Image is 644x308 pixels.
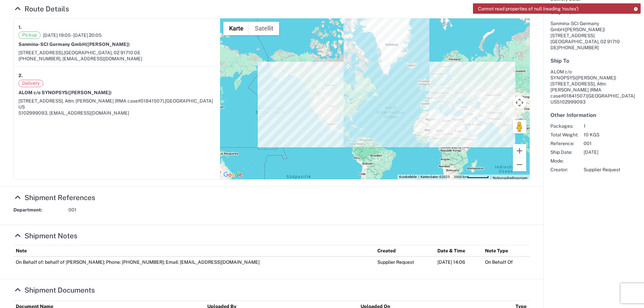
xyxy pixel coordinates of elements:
[18,98,213,110] span: [GEOGRAPHIC_DATA] US
[13,207,64,213] strong: Department:
[550,132,578,138] span: Total Weight:
[483,256,530,267] td: On Behalf Of
[13,245,375,257] th: Note
[18,42,130,47] strong: Sanmina-SCI Germany GmbH
[13,5,69,13] a: Hide Details
[550,158,578,164] span: Mode:
[375,256,435,267] td: Supplier Request
[68,207,76,213] span: 001
[513,120,526,133] button: Pegman auf die Karte ziehen, um Street View aufzurufen
[375,245,435,257] th: Created
[18,90,112,95] strong: ALOM c/o SYNOPSYS
[18,32,41,39] span: Pickup
[454,175,467,179] span: 2000 km
[584,149,620,155] span: [DATE]
[13,256,375,267] td: On Behalf of: behalf of [PERSON_NAME]; Phone: [PHONE_NUMBER]; Email: [EMAIL_ADDRESS][DOMAIN_NAME]
[550,58,637,64] h5: Ship To
[483,245,530,257] th: Note Type
[18,98,165,104] span: [STREET_ADDRESS], Attn: [PERSON_NAME] (RMA case#01841507),
[18,56,215,62] div: [PHONE_NUMBER], [EMAIL_ADDRESS][DOMAIN_NAME]
[399,175,417,179] button: Kurzbefehle
[550,33,595,38] span: [STREET_ADDRESS]
[564,27,605,32] span: ([PERSON_NAME])
[18,50,64,55] span: [STREET_ADDRESS],
[584,167,620,173] span: Supplier Request
[557,45,599,50] span: [PHONE_NUMBER]
[222,171,244,179] img: Google
[557,99,586,105] span: 5102999093
[493,176,528,180] a: Nutzungsbedingungen
[513,144,526,158] button: Vergrößern
[435,256,482,267] td: [DATE] 14:06
[478,6,579,12] span: Cannot read properties of null (reading 'routes')
[513,158,526,171] button: Verkleinern
[18,110,215,116] div: 5102999093, [EMAIL_ADDRESS][DOMAIN_NAME]
[13,245,530,267] table: Shipment Notes
[13,193,95,202] a: Hide Details
[421,175,450,179] span: Kartendaten ©2025
[550,69,616,99] span: ALOM c/o SYNOPSYS [STREET_ADDRESS], Attn: [PERSON_NAME] (RMA case#01841507)
[435,245,482,257] th: Date & Time
[550,69,637,105] address: [GEOGRAPHIC_DATA] US
[513,96,526,109] button: Kamerasteuerung für die Karte
[550,20,637,51] address: [GEOGRAPHIC_DATA], 02 91710 DE
[86,42,130,47] span: ([PERSON_NAME])
[18,80,43,87] span: Delivery
[584,132,620,138] span: 10 KGS
[18,71,23,80] strong: 2.
[18,23,22,32] strong: 1.
[222,171,244,179] a: Dieses Gebiet in Google Maps öffnen (in neuem Fenster)
[584,140,620,146] span: 001
[43,32,102,38] span: [DATE] 19:05 - [DATE] 20:05
[68,90,112,95] span: ([PERSON_NAME])
[550,112,637,118] h5: Other Information
[223,22,249,35] button: Stadtplan anzeigen
[584,123,620,129] span: 1
[13,232,77,240] a: Hide Details
[550,123,578,129] span: Packages:
[575,75,616,80] span: ([PERSON_NAME])
[550,140,578,146] span: Reference:
[249,22,279,35] button: Satellitenbilder anzeigen
[550,21,599,32] span: Sanmina-SCI Germany GmbH
[64,50,141,55] span: [GEOGRAPHIC_DATA], 02 91710 DE
[550,167,578,173] span: Creator:
[452,175,491,179] button: Skalierung der Karte: 2000 km pro 60 Pixel
[13,286,95,294] a: Hide Details
[550,149,578,155] span: Ship Date:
